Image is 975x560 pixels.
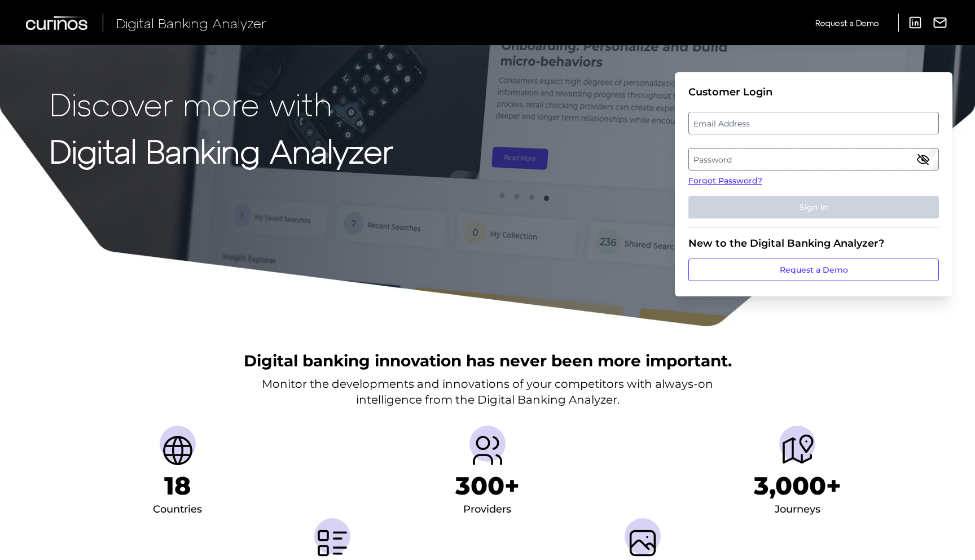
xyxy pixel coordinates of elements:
a: Forgot Password? [688,175,939,187]
div: Journeys [775,501,820,519]
strong: Digital Banking Analyzer [50,132,393,169]
a: Request a Demo [688,259,939,281]
label: Password [689,149,938,169]
a: Request a Demo [815,14,879,32]
div: Providers [463,501,511,519]
img: Countries [160,432,196,469]
p: Discover more with [50,86,393,121]
span: Digital Banking Analyzer [116,15,266,31]
div: Countries [153,501,202,519]
label: Email Address [689,113,938,133]
button: Sign In [688,196,939,218]
p: Monitor the developments and innovations of your competitors with always-on intelligence from the... [262,376,713,408]
img: Journeys [779,432,815,469]
h2: Digital banking innovation has never been more important. [244,350,732,371]
h1: 3,000+ [754,471,841,501]
h1: 18 [164,471,191,501]
div: New to the Digital Banking Analyzer? [688,237,939,250]
div: Customer Login [688,86,939,98]
h1: 300+ [455,471,520,501]
img: Curinos [26,16,89,30]
span: Request a Demo [815,18,879,28]
img: Providers [469,432,506,469]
